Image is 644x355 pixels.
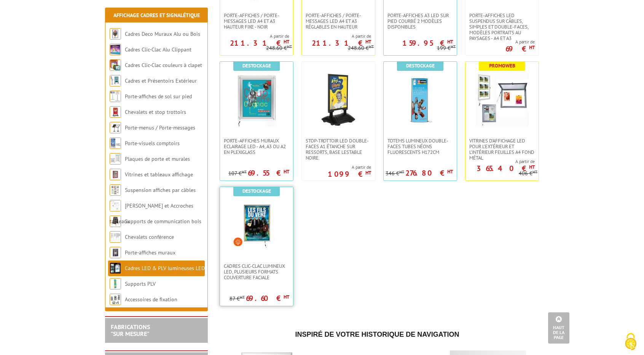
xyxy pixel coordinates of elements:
[384,138,457,155] a: Totems lumineux double-faces tubes néons fluorescents H172cm
[125,233,174,240] a: Chevalets conférence
[312,73,365,126] img: Stop-Trottoir LED double-faces A1 étanche sur ressorts, base lestable noire.
[224,263,289,280] span: Cadres Clic-Clac lumineux LED, plusieurs formats couverture faciale
[394,73,447,126] img: Totems lumineux double-faces tubes néons fluorescents H172cm
[369,44,374,49] sup: HT
[220,138,293,155] a: Porte-Affiches Muraux Eclairage LED - A4, A3 ou A2 en plexiglass
[532,169,537,174] sup: HT
[110,75,121,86] img: Cadres et Présentoirs Extérieur
[125,171,193,178] a: Vitrines et tableaux affichage
[125,155,190,162] a: Plaques de porte et murales
[465,13,539,41] a: Porte-affiches LED suspendus sur câbles, simples et double-faces, modèles portraits au paysages -...
[125,265,205,272] a: Cadres LED & PLV lumineuses LED
[110,122,121,133] img: Porte-menus / Porte-messages
[110,200,121,211] img: Cimaises et Accroches tableaux
[125,124,195,131] a: Porte-menus / Porte-messages
[284,168,289,175] sup: HT
[232,198,281,248] img: Cadres Clic-Clac lumineux LED, plusieurs formats couverture faciale
[287,44,292,49] sup: HT
[240,294,245,300] sup: HT
[302,138,375,161] a: Stop-Trottoir LED double-faces A1 étanche sur ressorts, base lestable noire.
[224,13,289,30] span: Porte-affiches / Porte-messages LED A4 et A3 hauteur fixe - Noir
[242,188,271,194] b: Destockage
[519,171,537,176] p: 406 €
[548,312,569,344] a: Haut de la page
[386,171,404,176] p: 346 €
[348,45,374,51] p: 248.60 €
[387,13,453,30] span: Porte-affiches A3 LED sur pied courbé 2 modèles disponibles
[248,171,289,175] p: 69.55 €
[125,62,202,69] a: Cadres Clic-Clac couleurs à clapet
[465,138,539,161] a: Vitrines d'affichage LED pour l'extérieur et l'intérieur feuilles A4 fond métal
[402,41,453,45] p: 159.95 €
[125,187,196,193] a: Suspension affiches par câbles
[110,231,121,243] img: Chevalets conférence
[228,171,247,176] p: 107 €
[110,278,121,289] img: Supports PLV
[505,46,535,51] p: 69 €
[529,164,535,170] sup: HT
[505,39,535,45] span: A partir de
[617,329,644,355] button: Cookies (fenêtre modale)
[306,138,371,161] span: Stop-Trottoir LED double-faces A1 étanche sur ressorts, base lestable noire.
[125,46,191,53] a: Cadres Clic-Clac Alu Clippant
[125,93,192,100] a: Porte-affiches de sol sur pied
[110,184,121,196] img: Suspension affiches par câbles
[110,106,121,118] img: Chevalets et stop trottoirs
[437,45,456,51] p: 199 €
[284,294,289,300] sup: HT
[399,169,404,174] sup: HT
[328,172,371,176] p: 1099 €
[220,33,289,39] span: A partir de
[110,138,121,149] img: Porte-visuels comptoirs
[489,62,515,69] b: Promoweb
[125,296,177,303] a: Accessoires de fixation
[110,202,193,225] a: [PERSON_NAME] et Accroches tableaux
[110,91,121,102] img: Porte-affiches de sol sur pied
[125,249,175,256] a: Porte-affiches muraux
[302,33,371,39] span: A partir de
[384,13,457,30] a: Porte-affiches A3 LED sur pied courbé 2 modèles disponibles
[405,171,453,175] p: 276.80 €
[220,13,293,30] a: Porte-affiches / Porte-messages LED A4 et A3 hauteur fixe - Noir
[365,170,371,176] sup: HT
[125,30,200,37] a: Cadres Deco Muraux Alu ou Bois
[125,77,197,84] a: Cadres et Présentoirs Extérieur
[230,296,245,302] p: 87 €
[621,332,640,351] img: Cookies (fenêtre modale)
[312,41,371,45] p: 211.31 €
[230,73,283,126] img: Porte-Affiches Muraux Eclairage LED - A4, A3 ou A2 en plexiglass
[529,44,535,51] sup: HT
[110,169,121,180] img: Vitrines et tableaux affichage
[451,44,456,49] sup: HT
[110,59,121,71] img: Cadres Clic-Clac couleurs à clapet
[447,168,453,175] sup: HT
[125,280,156,287] a: Supports PLV
[242,169,247,174] sup: HT
[110,44,121,55] img: Cadres Clic-Clac Alu Clippant
[125,140,180,147] a: Porte-visuels comptoirs
[295,331,459,338] span: Inspiré de votre historique de navigation
[447,38,453,45] sup: HT
[469,138,535,161] span: Vitrines d'affichage LED pour l'extérieur et l'intérieur feuilles A4 fond métal
[406,62,435,69] b: Destockage
[220,263,293,280] a: Cadres Clic-Clac lumineux LED, plusieurs formats couverture faciale
[284,38,289,45] sup: HT
[302,13,375,30] a: Porte-affiches / Porte-messages LED A4 et A3 réglables en hauteur
[230,41,289,45] p: 211.31 €
[111,323,150,337] a: FABRICATIONS"Sur Mesure"
[365,38,371,45] sup: HT
[110,294,121,305] img: Accessoires de fixation
[465,158,535,165] span: A partir de
[125,109,186,115] a: Chevalets et stop trottoirs
[110,262,121,274] img: Cadres LED & PLV lumineuses LED
[306,13,371,30] span: Porte-affiches / Porte-messages LED A4 et A3 réglables en hauteur
[477,166,535,171] p: 365.40 €
[110,28,121,40] img: Cadres Deco Muraux Alu ou Bois
[224,138,289,155] span: Porte-Affiches Muraux Eclairage LED - A4, A3 ou A2 en plexiglass
[475,73,529,126] img: Vitrines d'affichage LED pour l'extérieur et l'intérieur feuilles A4 fond métal
[110,153,121,165] img: Plaques de porte et murales
[242,62,271,69] b: Destockage
[266,45,292,51] p: 248.60 €
[246,296,289,301] p: 69.60 €
[113,12,200,19] a: Affichage Cadres et Signalétique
